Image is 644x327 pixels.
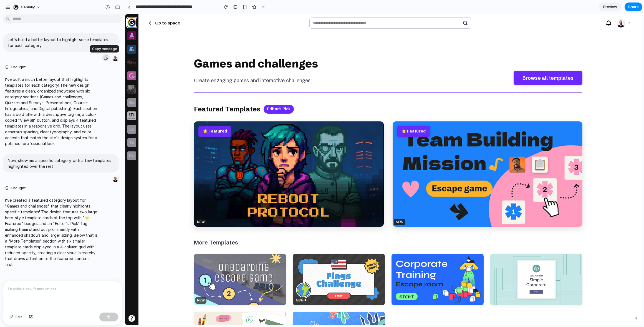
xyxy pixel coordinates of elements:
h6: New [171,284,178,288]
button: Browse all templates [388,57,457,71]
div: Copy message [90,45,119,53]
button: Edit [7,313,25,321]
span: Genially [21,4,35,10]
span: Edit [16,314,22,320]
div: Editor's Pick [138,91,169,99]
span: Preview [603,4,617,10]
span: Share [628,4,639,10]
h6: New [271,206,278,210]
p: I've created a featured category layout for "Games and challenges" that clearly highlights specif... [5,197,98,267]
h3: Featured Templates [69,89,135,101]
button: Share [625,3,642,11]
h3: More Templates [69,224,457,233]
p: Create engaging games and interactive challenges [69,62,193,71]
h6: New [72,206,80,210]
iframe: Kustomer Widget Iframe [489,283,511,305]
div: ⭐ Featured [73,112,106,123]
div: Ge [2,84,11,93]
div: Go to space [30,6,55,12]
button: Genially [11,3,43,12]
a: Preview [599,3,621,11]
div: Te [2,124,11,133]
div: ⭐ Featured [272,112,305,123]
p: Let's build a better layout to highlight some templates for each category [8,37,114,48]
div: Eq [2,111,11,119]
div: Pa [2,137,11,146]
p: I've built a much better layout that highlights templates for each category! The new design featu... [5,76,98,146]
button: Go to space [20,4,60,13]
h6: New [72,284,80,288]
h2: Games and challenges [69,40,193,59]
p: Now, show me a specific category with a few templates highlighted over the rest [8,158,114,169]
